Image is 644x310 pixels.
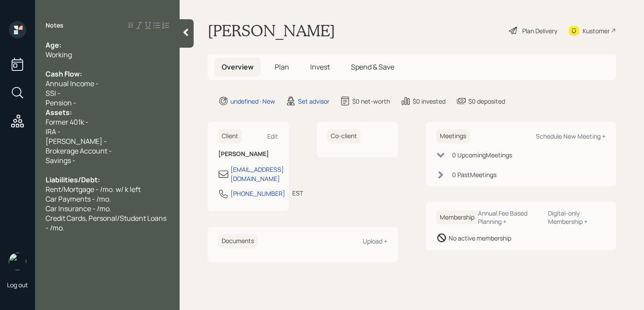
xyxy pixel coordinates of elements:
div: [EMAIL_ADDRESS][DOMAIN_NAME] [230,165,284,183]
span: Annual Income - [46,79,99,88]
h1: [PERSON_NAME] [208,21,335,40]
span: Liabilities/Debt: [46,175,100,185]
div: Log out [7,281,28,289]
span: Car Payments - /mo. [46,194,111,204]
div: Schedule New Meeting + [536,132,605,140]
span: Age: [46,40,61,50]
span: Plan [275,62,289,72]
span: Overview [222,62,254,72]
div: Kustomer [583,26,610,35]
span: Rent/Mortgage - /mo. w/ k left [46,185,141,194]
div: Set advisor [298,97,329,106]
div: 0 Past Meeting s [452,170,496,179]
div: $0 deposited [468,97,505,106]
div: EST [292,188,303,198]
div: Plan Delivery [522,26,557,35]
span: Car Insurance - /mo. [46,204,111,213]
span: SSI - [46,88,60,98]
div: [PHONE_NUMBER] [230,189,285,198]
div: Digital-only Membership + [548,209,605,226]
h6: [PERSON_NAME] [218,150,278,158]
h6: Documents [218,234,258,248]
span: Spend & Save [351,62,394,72]
span: [PERSON_NAME] - [46,136,107,146]
img: retirable_logo.png [9,253,26,270]
span: Invest [310,62,330,72]
span: Savings - [46,156,75,165]
div: 0 Upcoming Meeting s [452,150,512,160]
h6: Co-client [327,129,361,143]
h6: Meetings [436,129,470,143]
div: $0 net-worth [352,97,390,106]
div: No active membership [449,233,511,243]
h6: Client [218,129,242,143]
div: Edit [267,132,278,140]
div: $0 invested [413,97,446,106]
span: Assets: [46,108,72,117]
div: Upload + [363,237,387,245]
span: Pension - [46,98,76,108]
div: undefined · New [230,97,275,106]
label: Notes [46,21,64,30]
span: Credit Cards, Personal/Student Loans - /mo. [46,213,168,233]
span: Working [46,50,72,59]
span: Former 401k - [46,117,88,127]
div: Annual Fee Based Planning + [478,209,541,226]
h6: Membership [436,210,478,225]
span: Cash Flow: [46,69,82,79]
span: Brokerage Account - [46,146,112,156]
span: IRA - [46,127,60,136]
